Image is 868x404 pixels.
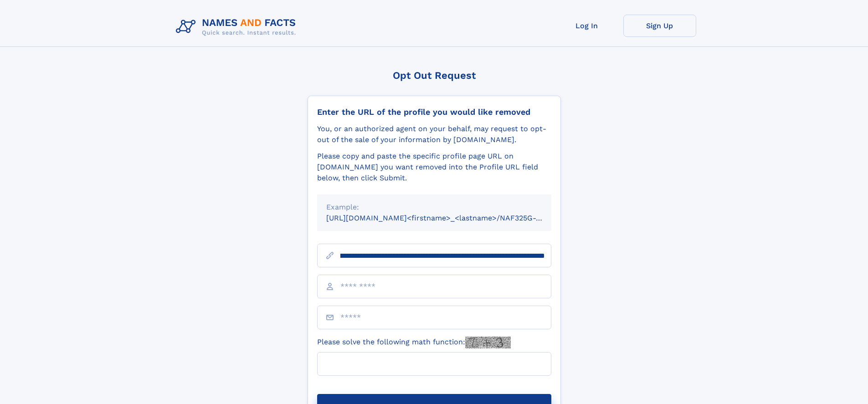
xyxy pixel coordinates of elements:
[317,337,511,348] label: Please solve the following math function:
[317,107,551,117] div: Enter the URL of the profile you would like removed
[550,15,623,37] a: Log In
[308,70,561,81] div: Opt Out Request
[623,15,696,37] a: Sign Up
[326,202,542,213] div: Example:
[317,151,551,184] div: Please copy and paste the specific profile page URL on [DOMAIN_NAME] you want removed into the Pr...
[326,214,569,222] small: [URL][DOMAIN_NAME]<firstname>_<lastname>/NAF325G-xxxxxxxx
[172,15,303,39] img: Logo Names and Facts
[317,123,551,145] div: You, or an authorized agent on your behalf, may request to opt-out of the sale of your informatio...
